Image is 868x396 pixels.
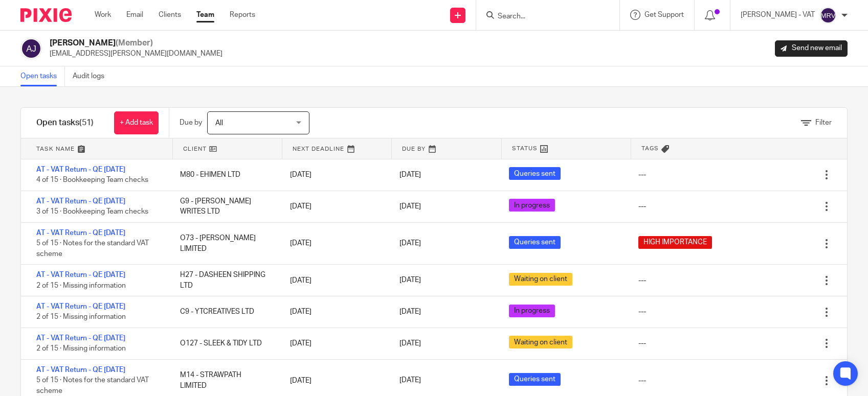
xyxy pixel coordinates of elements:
[36,345,126,353] span: 2 of 15 · Missing information
[20,66,65,86] a: Open tasks
[36,314,126,321] span: 2 of 15 · Missing information
[36,198,125,205] a: AT - VAT Return - QE [DATE]
[159,10,181,20] a: Clients
[280,233,389,253] div: [DATE]
[36,282,126,289] span: 2 of 15 · Missing information
[509,336,572,348] span: Waiting on client
[230,10,255,20] a: Reports
[36,208,148,215] span: 3 of 15 · Bookkeeping Team checks
[36,118,94,128] h1: Open tasks
[399,340,421,347] span: [DATE]
[36,366,125,374] a: AT - VAT Return - QE [DATE]
[126,10,143,20] a: Email
[638,307,646,317] div: ---
[638,275,646,286] div: ---
[280,270,389,291] div: [DATE]
[638,170,646,180] div: ---
[36,166,125,173] a: AT - VAT Return - QE [DATE]
[116,39,153,47] span: (Member)
[180,118,202,128] p: Due by
[399,203,421,210] span: [DATE]
[280,196,389,217] div: [DATE]
[95,10,111,20] a: Work
[399,309,421,316] span: [DATE]
[644,11,684,18] span: Get Support
[638,338,646,348] div: ---
[114,111,159,134] a: + Add task
[509,167,561,180] span: Queries sent
[638,376,646,386] div: ---
[36,377,149,395] span: 5 of 15 · Notes for the standard VAT scheme
[509,305,555,317] span: In progress
[36,229,125,237] a: AT - VAT Return - QE [DATE]
[170,228,279,259] div: O73 - [PERSON_NAME] LIMITED
[79,119,94,127] span: (51)
[641,144,659,153] span: Tags
[399,171,421,178] span: [DATE]
[36,271,125,278] a: AT - VAT Return - QE [DATE]
[20,8,72,22] img: Pixie
[170,265,279,296] div: H27 - DASHEEN SHIPPING LTD
[196,10,214,20] a: Team
[638,201,646,212] div: ---
[36,303,125,310] a: AT - VAT Return - QE [DATE]
[50,49,222,59] p: [EMAIL_ADDRESS][PERSON_NAME][DOMAIN_NAME]
[170,333,279,354] div: O127 - SLEEK & TIDY LTD
[36,240,149,258] span: 5 of 15 · Notes for the standard VAT scheme
[50,38,222,49] h2: [PERSON_NAME]
[73,66,112,86] a: Audit logs
[815,119,832,126] span: Filter
[170,365,279,396] div: M14 - STRAWPATH LIMITED
[170,301,279,322] div: C9 - YTCREATIVES LTD
[741,10,815,20] p: [PERSON_NAME] - VAT
[509,199,555,212] span: In progress
[215,120,223,127] span: All
[509,373,561,386] span: Queries sent
[399,377,421,384] span: [DATE]
[509,273,572,286] span: Waiting on client
[820,7,836,24] img: svg%3E
[36,177,148,184] span: 4 of 15 · Bookkeeping Team checks
[775,40,848,57] a: Send new email
[512,144,538,153] span: Status
[280,333,389,354] div: [DATE]
[170,191,279,222] div: G9 - [PERSON_NAME] WRITES LTD
[399,277,421,284] span: [DATE]
[638,236,712,249] span: HIGH IMPORTANCE
[399,240,421,247] span: [DATE]
[20,38,42,59] img: svg%3E
[280,370,389,391] div: [DATE]
[497,12,589,21] input: Search
[280,301,389,322] div: [DATE]
[36,335,125,342] a: AT - VAT Return - QE [DATE]
[170,165,279,185] div: M80 - EHIMEN LTD
[509,236,561,249] span: Queries sent
[280,165,389,185] div: [DATE]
